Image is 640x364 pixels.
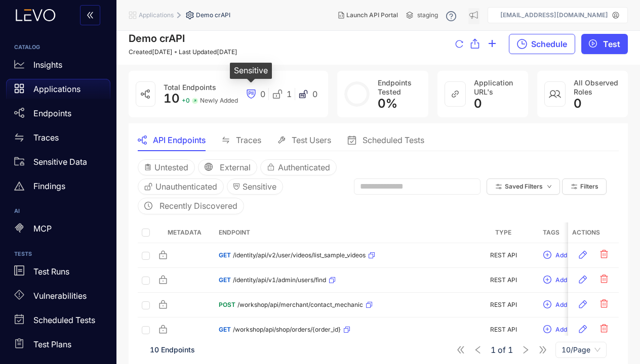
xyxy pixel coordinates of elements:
[574,78,618,96] span: All Observed Roles
[33,224,52,233] p: MCP
[33,109,71,118] p: Endpoints
[491,345,513,354] span: of
[219,277,231,284] span: GET
[555,326,582,333] span: Add Tags
[363,135,424,145] span: Scheduled Tests
[33,157,87,166] p: Sensitive Data
[508,345,513,354] span: 1
[14,208,102,214] h6: AI
[154,163,188,172] span: Untested
[186,11,196,19] span: setting
[312,89,317,99] span: 0
[472,301,535,308] div: REST API
[6,334,110,358] a: Test Plans
[277,136,286,144] span: tool
[488,39,497,50] span: plus
[378,78,412,96] span: Endpoints Tested
[6,79,110,103] a: Applications
[568,222,619,243] th: Actions
[129,32,185,44] span: Demo crAPI
[233,326,341,333] span: /workshop/api/shop/orders/{order_id}
[243,182,276,191] span: Sensitive
[509,34,575,54] button: Schedule
[233,252,366,259] span: /identity/api/v2/user/videos/list_sample_videos
[222,136,230,144] span: swap
[6,103,110,127] a: Endpoints
[543,272,583,288] button: plus-circleAdd Tags
[292,135,331,145] span: Test Users
[14,132,24,143] span: swap
[6,55,110,79] a: Insights
[491,345,496,354] span: 1
[378,96,397,111] span: 0 %
[33,181,65,191] p: Findings
[33,60,62,69] p: Insights
[33,84,81,94] p: Applications
[589,39,597,49] span: play-circle
[488,34,497,54] button: plus
[233,277,326,284] span: /identity/api/v1/admin/users/find
[547,184,552,190] span: down
[555,252,582,259] span: Add Tags
[33,267,69,276] p: Test Runs
[33,340,71,349] p: Test Plans
[543,251,551,260] span: plus-circle
[6,261,110,286] a: Test Runs
[455,34,463,55] button: reload
[219,301,235,308] span: POST
[580,183,598,190] span: Filters
[417,12,438,19] span: staging
[472,326,535,333] div: REST API
[287,89,292,99] span: 1
[562,178,607,195] button: Filters
[33,315,95,325] p: Scheduled Tests
[139,12,174,19] span: Applications
[80,5,100,25] button: double-left
[574,97,582,111] span: 0
[236,135,261,145] span: Traces
[472,252,535,259] div: REST API
[468,222,539,243] th: Type
[164,83,216,92] span: Total Endpoints
[6,152,110,176] a: Sensitive Data
[153,135,206,145] span: API Endpoints
[500,12,608,19] p: [EMAIL_ADDRESS][DOMAIN_NAME]
[138,178,224,195] button: Unauthenticated
[86,11,94,20] span: double-left
[543,247,583,263] button: plus-circleAdd Tags
[555,277,582,284] span: Add Tags
[543,322,583,338] button: plus-circleAdd Tags
[260,89,265,99] span: 0
[562,342,601,357] span: 10/Page
[6,310,110,334] a: Scheduled Tests
[555,301,582,308] span: Add Tags
[455,40,463,49] span: reload
[215,222,468,243] th: Endpoint
[164,91,180,106] span: 10
[138,159,195,175] button: Untested
[219,326,231,333] span: GET
[196,12,230,19] span: Demo crAPI
[543,325,551,334] span: plus-circle
[260,159,337,175] button: Authenticated
[346,12,398,19] span: Launch API Portal
[472,277,535,284] div: REST API
[487,178,560,195] button: Saved Filtersdown
[14,251,102,257] h6: TESTS
[33,133,59,142] p: Traces
[330,7,406,23] button: Launch API Portal
[237,301,363,308] span: /workshop/api/merchant/contact_mechanic
[219,252,231,259] span: GET
[155,182,217,191] span: Unauthenticated
[144,202,152,211] span: clock-circle
[227,178,283,195] button: Sensitive
[14,44,102,51] h6: CATALOG
[6,286,110,310] a: Vulnerabilities
[474,97,482,111] span: 0
[531,39,567,49] span: Schedule
[6,176,110,200] a: Findings
[154,222,215,243] th: Metadata
[451,90,459,98] span: link
[200,97,238,104] span: Newly Added
[150,345,195,354] span: 10 Endpoints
